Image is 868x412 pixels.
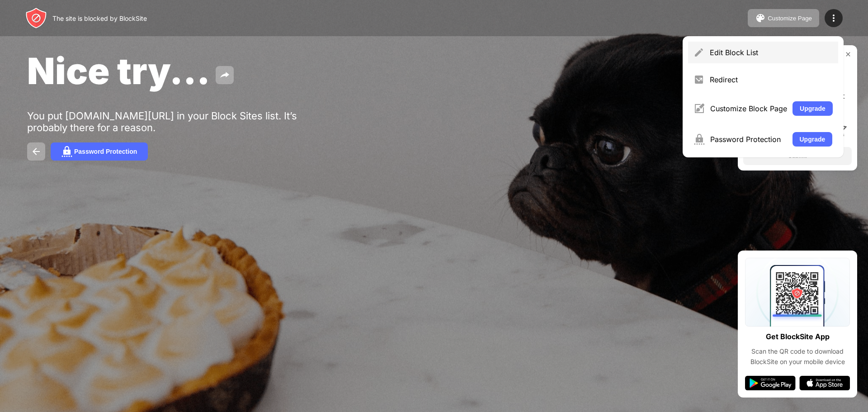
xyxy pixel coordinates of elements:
button: Customize Page [748,9,819,27]
img: menu-redirect.svg [693,74,704,85]
img: password.svg [61,146,72,157]
div: Customize Block Page [710,104,787,113]
div: Edit Block List [710,48,833,57]
button: Password Protection [51,142,148,161]
div: You put [DOMAIN_NAME][URL] in your Block Sites list. It’s probably there for a reason. [27,110,307,133]
button: Upgrade [793,132,833,147]
img: menu-pencil.svg [693,47,704,58]
div: Password Protection [74,148,137,155]
span: Nice try... [27,49,210,93]
div: Password Protection [710,135,787,144]
img: share.svg [219,70,230,81]
div: Scan the QR code to download BlockSite on your mobile device [745,346,850,367]
div: The site is blocked by BlockSite [52,14,147,22]
img: rate-us-close.svg [844,51,852,58]
img: qrcode.svg [745,258,850,327]
img: google-play.svg [745,376,796,390]
div: Customize Page [768,15,812,22]
img: menu-password.svg [693,134,705,145]
div: Get BlockSite App [766,330,830,343]
img: app-store.svg [799,376,850,390]
img: menu-customize.svg [693,103,705,114]
button: Upgrade [793,101,833,116]
img: back.svg [31,146,42,157]
div: Redirect [710,75,833,84]
img: menu-icon.svg [828,13,839,24]
img: pallet.svg [755,13,766,24]
img: header-logo.svg [25,7,47,29]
